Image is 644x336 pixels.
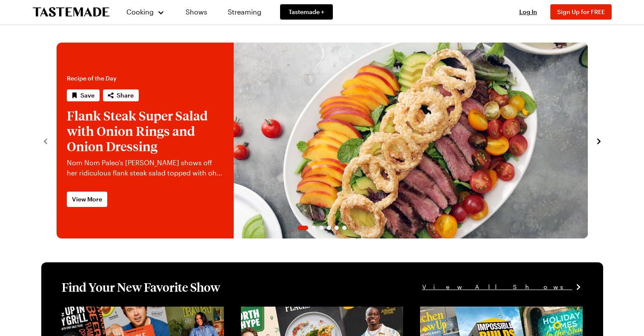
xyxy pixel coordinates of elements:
[33,7,109,17] a: To Tastemade Home Page
[126,8,154,16] span: Cooking
[41,135,50,146] button: navigate to previous item
[126,2,165,22] button: Cooking
[422,282,583,292] a: View All Shows
[319,226,323,230] span: Go to slide 3
[67,192,107,207] a: View More
[80,91,94,100] span: Save
[280,4,333,20] a: Tastemade +
[298,226,308,230] span: Go to slide 1
[335,226,339,230] span: Go to slide 5
[519,8,537,15] span: Log In
[67,89,100,101] button: Save recipe
[327,226,331,230] span: Go to slide 4
[117,91,134,100] span: Share
[557,8,605,15] span: Sign Up for FREE
[241,307,357,316] a: View full content for [object Object]
[62,279,220,295] h1: Find Your New Favorite Show
[422,282,572,292] span: View All Shows
[595,135,603,146] button: navigate to next item
[312,226,316,230] span: Go to slide 2
[72,195,102,204] span: View More
[550,4,612,20] button: Sign Up for FREE
[103,89,139,101] button: Share
[420,307,536,316] a: View full content for [object Object]
[57,43,588,238] div: 1 / 6
[511,8,545,16] button: Log In
[342,226,346,230] span: Go to slide 6
[289,8,324,16] span: Tastemade +
[62,307,178,316] a: View full content for [object Object]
